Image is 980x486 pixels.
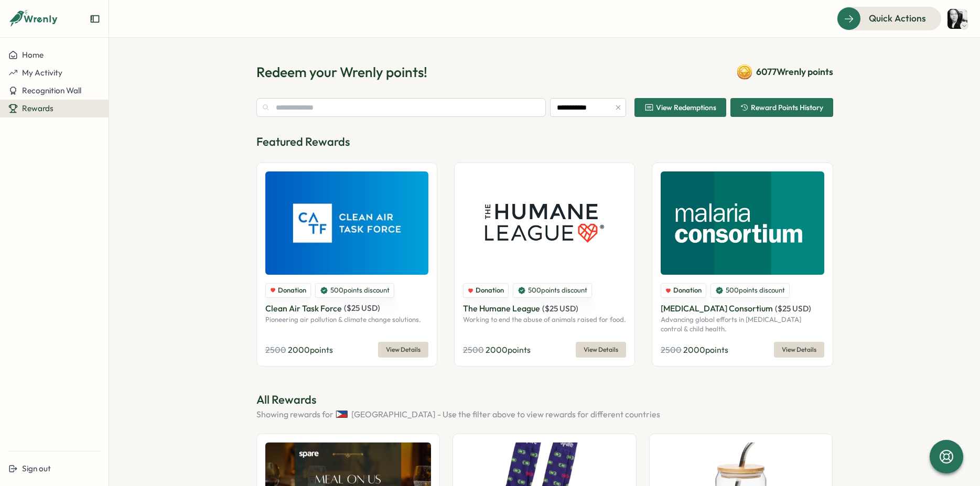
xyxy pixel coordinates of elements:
[634,98,726,117] button: View Redemptions
[756,65,833,79] span: 6077 Wrenly points
[265,171,428,275] img: Clean Air Task Force
[265,302,342,315] p: Clean Air Task Force
[437,408,660,421] span: - Use the filter above to view rewards for different countries
[22,463,51,473] span: Sign out
[351,408,435,421] span: [GEOGRAPHIC_DATA]
[513,283,592,298] div: 500 points discount
[256,134,833,150] p: Featured Rewards
[576,342,626,358] button: View Details
[486,344,531,355] span: 2000 points
[22,85,81,95] span: Recognition Wall
[278,286,306,295] span: Donation
[256,408,333,421] span: Showing rewards for
[661,344,682,355] span: 2500
[710,283,790,298] div: 500 points discount
[336,408,348,420] img: Philippines
[378,342,428,358] button: View Details
[683,344,728,355] span: 2000 points
[661,302,773,315] p: [MEDICAL_DATA] Consortium
[90,14,100,24] button: Expand sidebar
[315,283,394,298] div: 500 points discount
[730,98,833,117] button: Reward Points History
[947,9,967,29] img: Gel San Diego
[775,304,811,314] span: ( $ 25 USD )
[256,63,427,81] h1: Redeem your Wrenly points!
[463,315,626,325] p: Working to end the abuse of animals raised for food.
[542,304,578,314] span: ( $ 25 USD )
[837,7,941,30] button: Quick Actions
[584,342,618,357] span: View Details
[344,303,380,313] span: ( $ 25 USD )
[22,103,53,113] span: Rewards
[22,50,44,60] span: Home
[265,315,428,325] p: Pioneering air pollution & climate change solutions.
[673,286,702,295] span: Donation
[661,171,824,275] img: Malaria Consortium
[463,344,484,355] span: 2500
[256,392,833,408] p: All Rewards
[463,171,626,275] img: The Humane League
[656,104,716,111] span: View Redemptions
[661,315,824,333] p: Advancing global efforts in [MEDICAL_DATA] control & child health.
[386,342,421,357] span: View Details
[476,286,504,295] span: Donation
[751,104,823,111] span: Reward Points History
[782,342,816,357] span: View Details
[774,342,824,358] button: View Details
[288,344,333,355] span: 2000 points
[22,68,62,78] span: My Activity
[869,12,926,25] span: Quick Actions
[463,302,540,315] p: The Humane League
[265,344,286,355] span: 2500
